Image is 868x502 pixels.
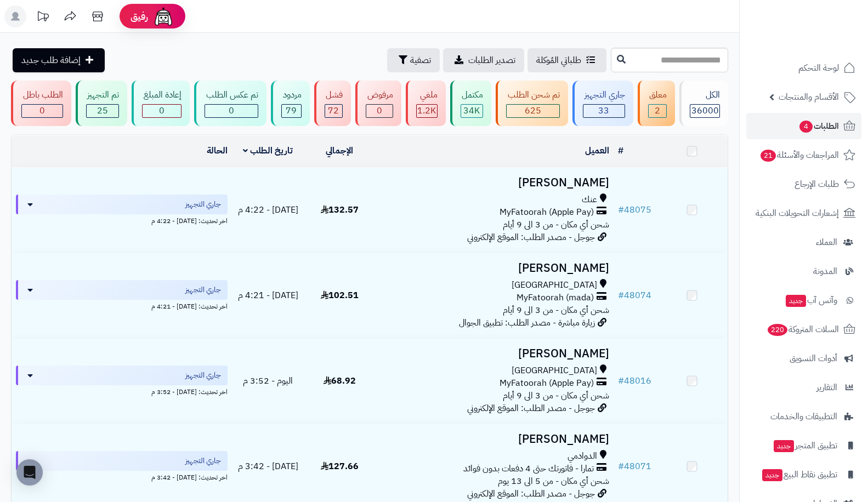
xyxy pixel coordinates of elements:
span: [GEOGRAPHIC_DATA] [512,364,597,377]
div: 625 [507,105,559,117]
span: 36000 [691,104,719,117]
span: 34K [463,104,480,117]
span: جاري التجهيز [185,284,221,295]
div: اخر تحديث: [DATE] - 3:52 م [16,385,228,397]
span: جوجل - مصدر الطلب: الموقع الإلكتروني [467,487,595,500]
a: ملغي 1.2K [404,81,448,126]
span: عنك [582,193,597,206]
span: # [618,374,624,387]
a: طلباتي المُوكلة [527,48,606,72]
a: تطبيق نقاط البيعجديد [746,461,861,488]
a: وآتس آبجديد [746,287,861,313]
a: تطبيق المتجرجديد [746,432,861,459]
span: 0 [39,104,45,117]
span: MyFatoorah (Apple Pay) [500,206,594,219]
div: 0 [366,105,393,117]
span: جاري التجهيز [185,370,221,381]
span: وآتس آب [785,293,837,308]
div: 79 [282,105,301,117]
h3: [PERSON_NAME] [380,262,610,275]
div: Open Intercom Messenger [16,459,43,486]
span: المراجعات والأسئلة [759,147,839,163]
span: 127.66 [321,460,359,473]
div: الكل [690,89,720,101]
span: تمارا - فاتورتك حتى 4 دفعات بدون فوائد [463,463,594,475]
div: مكتمل [461,89,484,101]
a: التقارير [746,374,861,401]
a: لوحة التحكم [746,55,861,81]
span: زيارة مباشرة - مصدر الطلب: تطبيق الجوال [459,316,595,329]
div: ملغي [416,89,438,101]
a: #48075 [618,203,651,216]
span: التقارير [816,380,837,395]
div: 34005 [461,105,483,117]
span: اليوم - 3:52 م [243,374,293,387]
h3: [PERSON_NAME] [380,347,610,360]
span: جوجل - مصدر الطلب: الموقع الإلكتروني [467,402,595,415]
span: شحن أي مكان - من 3 الى 9 أيام [503,389,609,402]
div: مرفوض [366,89,393,101]
a: إشعارات التحويلات البنكية [746,200,861,226]
span: المدونة [813,264,837,279]
a: الطلب باطل 0 [9,81,73,126]
span: أدوات التسويق [790,351,837,366]
a: تصدير الطلبات [443,48,524,72]
span: شحن أي مكان - من 5 الى 13 يوم [498,475,609,488]
span: رفيق [131,10,148,23]
span: تطبيق المتجر [773,438,837,453]
div: 0 [143,105,181,117]
span: لوحة التحكم [798,60,839,76]
span: 132.57 [321,203,359,216]
a: إعادة المبلغ 0 [129,81,192,126]
span: 0 [229,104,234,117]
span: الطلبات [798,118,839,134]
h3: [PERSON_NAME] [380,176,610,189]
span: جوجل - مصدر الطلب: الموقع الإلكتروني [467,231,595,244]
a: تم التجهيز 25 [73,81,130,126]
a: تحديثات المنصة [29,5,56,30]
a: مردود 79 [269,81,312,126]
span: العملاء [816,235,837,250]
div: 72 [325,105,343,117]
span: # [618,460,624,473]
span: السلات المتروكة [767,322,839,337]
a: #48074 [618,289,651,302]
a: المدونة [746,258,861,284]
div: تم عكس الطلب [205,89,258,101]
span: 1.2K [417,104,436,117]
a: تم شحن الطلب 625 [493,81,570,126]
a: الطلبات4 [746,113,861,139]
div: إعادة المبلغ [142,89,181,101]
span: إضافة طلب جديد [21,54,81,67]
a: العميل [585,144,609,157]
div: اخر تحديث: [DATE] - 3:42 م [16,471,228,482]
h3: [PERSON_NAME] [380,433,610,446]
div: فشل [325,89,343,101]
span: شحن أي مكان - من 3 الى 9 أيام [503,218,609,231]
a: فشل 72 [312,81,354,126]
span: [DATE] - 4:22 م [238,203,298,216]
span: إشعارات التحويلات البنكية [756,206,839,221]
span: 102.51 [321,289,359,302]
span: جديد [774,440,794,452]
span: تصفية [410,54,431,67]
a: المراجعات والأسئلة21 [746,142,861,168]
span: 68.92 [324,374,356,387]
img: logo-2.png [793,27,858,50]
div: جاري التجهيز [583,89,625,101]
a: الإجمالي [326,144,353,157]
a: مرفوض 0 [353,81,404,126]
div: الطلب باطل [21,89,63,101]
span: [GEOGRAPHIC_DATA] [512,279,597,292]
a: إضافة طلب جديد [13,48,105,72]
span: [DATE] - 4:21 م [238,289,298,302]
span: تطبيق نقاط البيع [761,467,837,482]
a: # [618,144,623,157]
div: معلق [648,89,667,101]
a: #48016 [618,374,651,387]
span: 625 [525,104,541,117]
span: 33 [598,104,609,117]
div: اخر تحديث: [DATE] - 4:21 م [16,300,228,311]
a: معلق 2 [636,81,678,126]
div: تم شحن الطلب [506,89,560,101]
